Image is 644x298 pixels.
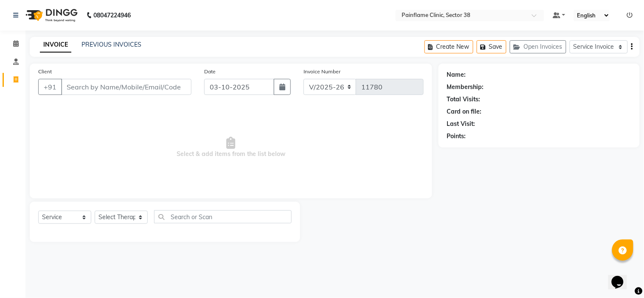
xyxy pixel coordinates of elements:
label: Date [204,68,216,75]
iframe: chat widget [608,264,636,290]
button: Create New [425,40,473,53]
input: Search by Name/Mobile/Email/Code [61,79,191,95]
label: Client [38,68,52,75]
div: Name: [447,70,466,79]
div: Points: [447,132,466,141]
a: PREVIOUS INVOICES [82,41,141,48]
a: INVOICE [40,37,71,53]
button: +91 [38,79,62,95]
div: Total Visits: [447,95,481,104]
input: Search or Scan [154,210,292,223]
button: Open Invoices [510,40,566,53]
b: 08047224946 [93,3,131,27]
div: Membership: [447,83,484,92]
span: Select & add items from the list below [38,105,424,190]
img: logo [22,3,80,27]
div: Card on file: [447,107,482,116]
div: Last Visit: [447,120,475,128]
button: Save [477,40,506,53]
label: Invoice Number [304,68,340,75]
